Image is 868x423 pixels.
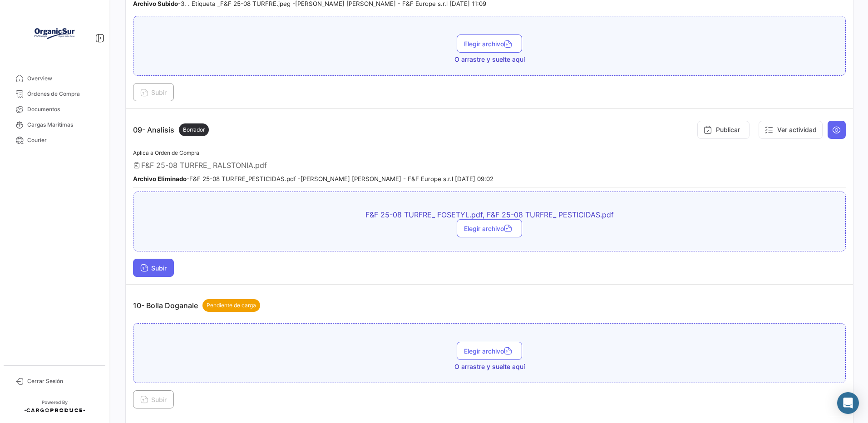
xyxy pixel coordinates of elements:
span: Borrador [183,126,205,134]
span: Elegir archivo [464,347,515,355]
span: Cargas Marítimas [27,121,98,129]
span: Aplica a Orden de Compra [133,149,199,156]
span: Elegir archivo [464,225,515,232]
button: Publicar [697,121,750,139]
div: Abrir Intercom Messenger [837,392,859,414]
span: Courier [27,136,98,144]
span: Overview [27,74,98,83]
span: Subir [140,264,167,272]
p: 09- Analisis [133,123,209,136]
button: Elegir archivo [457,34,522,53]
span: Subir [140,396,167,403]
span: Documentos [27,105,98,113]
a: Documentos [7,102,102,117]
a: Overview [7,71,102,86]
span: Pendiente de carga [207,301,256,310]
img: Logo+OrganicSur.png [32,11,77,56]
span: F&F 25-08 TURFRE_ FOSETYL.pdf, F&F 25-08 TURFRE_ PESTICIDAS.pdf [330,210,648,219]
span: Elegir archivo [464,40,515,48]
a: Órdenes de Compra [7,86,102,102]
p: 10- Bolla Doganale [133,299,260,312]
button: Subir [133,259,174,277]
button: Subir [133,83,174,101]
small: - F&F 25-08 TURFRE_PESTICIDAS.pdf - [PERSON_NAME] [PERSON_NAME] - F&F Europe s.r.l [DATE] 09:02 [133,175,493,182]
span: F&F 25-08 TURFRE_ RALSTONIA.pdf [141,161,267,170]
span: Cerrar Sesión [27,377,98,385]
span: Subir [140,89,167,96]
button: Subir [133,390,174,408]
span: O arrastre y suelte aquí [454,55,525,64]
button: Ver actividad [759,121,823,139]
a: Cargas Marítimas [7,117,102,133]
span: O arrastre y suelte aquí [454,362,525,371]
button: Elegir archivo [457,342,522,360]
a: Courier [7,133,102,148]
b: Archivo Eliminado [133,175,187,182]
span: Órdenes de Compra [27,90,98,98]
button: Elegir archivo [457,219,522,237]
